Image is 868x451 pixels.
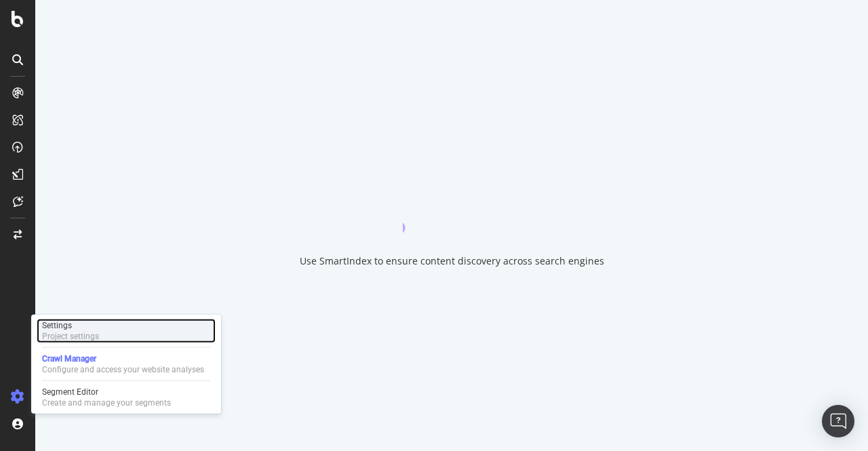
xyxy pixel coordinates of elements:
[37,385,216,410] a: Segment EditorCreate and manage your segments
[37,352,216,376] a: Crawl ManagerConfigure and access your website analyses
[403,184,500,233] div: animation
[42,320,99,331] div: Settings
[42,397,171,408] div: Create and manage your segments
[42,331,99,342] div: Project settings
[42,353,204,364] div: Crawl Manager
[300,254,604,268] div: Use SmartIndex to ensure content discovery across search engines
[42,364,204,375] div: Configure and access your website analyses
[37,319,216,343] a: SettingsProject settings
[42,387,171,397] div: Segment Editor
[822,405,854,437] div: Open Intercom Messenger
